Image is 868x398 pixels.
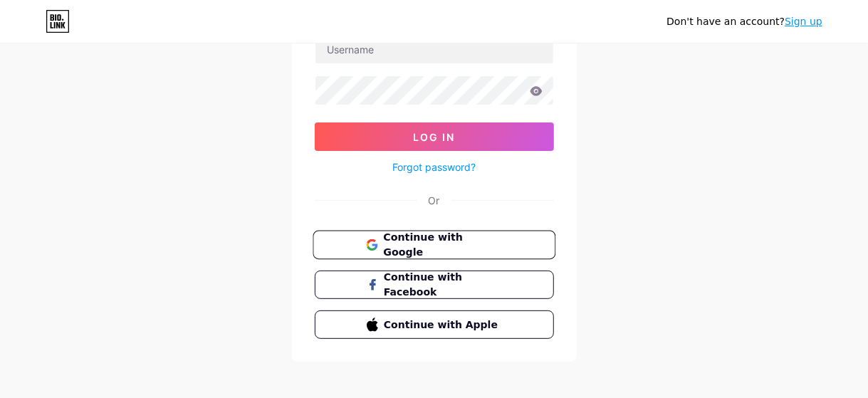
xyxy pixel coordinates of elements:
[315,310,554,339] button: Continue with Apple
[666,14,822,29] div: Don't have an account?
[383,230,502,261] span: Continue with Google
[313,231,555,260] button: Continue with Google
[315,35,553,63] input: Username
[315,271,554,299] button: Continue with Facebook
[315,231,554,259] a: Continue with Google
[315,122,554,151] button: Log In
[429,193,440,208] div: Or
[413,131,455,143] span: Log In
[392,159,476,174] a: Forgot password?
[384,270,501,300] span: Continue with Facebook
[785,16,822,27] a: Sign up
[384,318,501,332] span: Continue with Apple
